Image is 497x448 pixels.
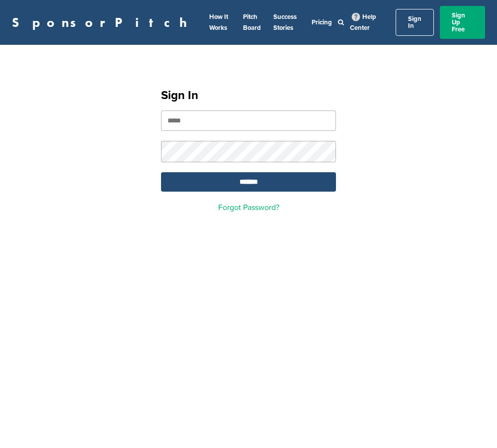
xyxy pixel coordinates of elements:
a: Sign Up Free [440,6,485,39]
a: Success Stories [273,13,297,32]
a: Sign In [396,9,434,36]
a: SponsorPitch [12,16,193,29]
h1: Sign In [161,87,336,105]
a: Pricing [312,18,332,26]
a: Pitch Board [243,13,261,32]
a: How It Works [209,13,228,32]
a: Help Center [350,11,376,34]
a: Forgot Password? [218,203,279,213]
